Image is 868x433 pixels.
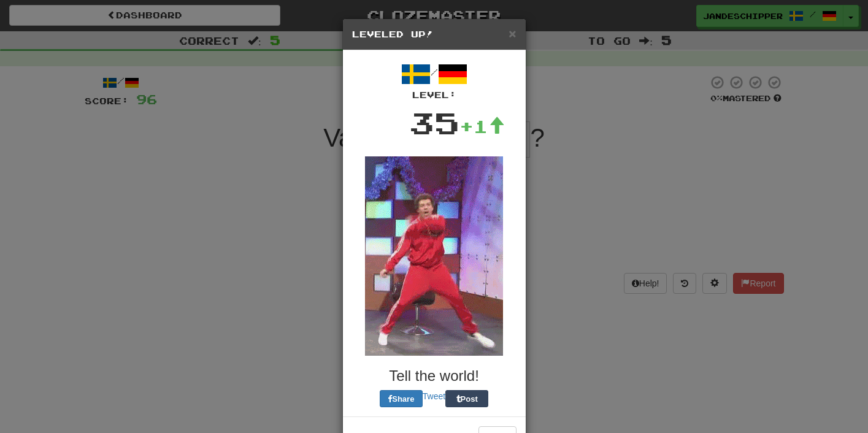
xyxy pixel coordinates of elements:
[352,59,517,101] div: /
[365,156,503,356] img: red-jumpsuit-0a91143f7507d151a8271621424c3ee7c84adcb3b18e0b5e75c121a86a6f61d6.gif
[409,101,459,144] div: 35
[509,27,516,40] button: Close
[352,89,517,101] div: Level:
[445,390,488,407] button: Post
[509,26,516,40] span: ×
[423,391,445,401] a: Tweet
[380,390,423,407] button: Share
[352,368,517,384] h3: Tell the world!
[352,28,517,40] h5: Leveled Up!
[459,114,505,139] div: +1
